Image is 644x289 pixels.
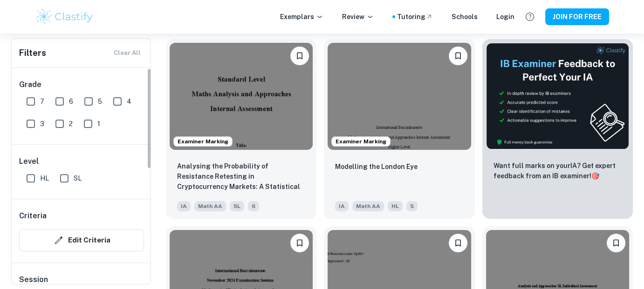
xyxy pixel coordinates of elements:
span: IA [177,201,191,211]
span: HL [40,173,49,183]
span: 1 [97,119,100,129]
button: Please log in to bookmark exemplars [449,234,467,252]
a: Schools [452,12,478,22]
button: Please log in to bookmark exemplars [449,47,467,65]
h6: Criteria [19,210,47,222]
span: 7 [40,96,44,107]
p: Exemplars [280,12,323,22]
button: Please log in to bookmark exemplars [607,234,625,252]
span: 6 [248,201,259,211]
span: 4 [127,96,131,107]
button: Please log in to bookmark exemplars [290,234,309,252]
span: 2 [69,119,73,129]
a: Login [496,12,514,22]
span: Math AA [352,201,384,211]
span: 3 [40,119,44,129]
button: Help and Feedback [522,9,538,25]
img: Math AA IA example thumbnail: Modelling the London Eye [328,43,471,150]
button: JOIN FOR FREE [545,8,609,25]
img: Thumbnail [486,43,629,149]
img: Math AA IA example thumbnail: Analysing the Probability of Resistance [170,43,313,150]
a: Examiner MarkingPlease log in to bookmark exemplarsModelling the London EyeIAMath AAHL5 [324,39,474,219]
a: Examiner MarkingPlease log in to bookmark exemplarsAnalysing the Probability of Resistance Retest... [166,39,316,219]
span: 5 [406,201,418,211]
h6: Filters [19,47,46,60]
span: 5 [98,96,102,107]
button: Edit Criteria [19,229,144,251]
span: Examiner Marking [332,137,390,146]
h6: Grade [19,79,144,90]
a: Tutoring [397,12,433,22]
p: Analysing the Probability of Resistance Retesting in Cryptocurrency Markets: A Statistical Approa... [177,161,305,193]
p: Modelling the London Eye [335,161,418,172]
span: SL [74,173,82,183]
span: IA [335,201,349,211]
span: HL [388,201,403,211]
button: Please log in to bookmark exemplars [290,47,309,65]
span: 🎯 [591,172,599,180]
h6: Level [19,156,144,167]
a: ThumbnailWant full marks on yourIA? Get expert feedback from an IB examiner! [482,39,633,219]
p: Review [342,12,374,22]
p: Want full marks on your IA ? Get expert feedback from an IB examiner! [493,161,622,181]
span: 6 [69,96,73,107]
span: Examiner Marking [174,137,232,146]
img: Clastify logo [35,7,94,26]
span: SL [230,201,244,211]
span: Math AA [194,201,226,211]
